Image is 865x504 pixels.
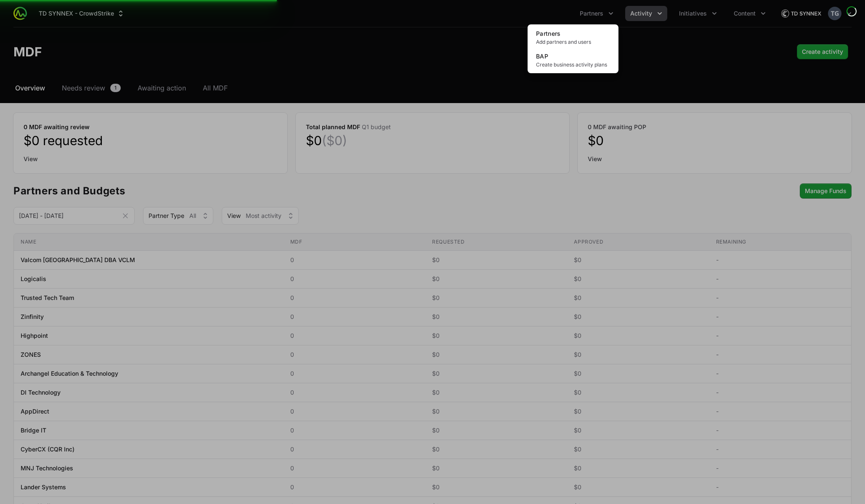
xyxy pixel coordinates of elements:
[536,53,548,60] span: BAP
[536,30,561,37] span: Partners
[529,26,617,49] a: PartnersAdd partners and users
[536,39,610,45] span: Add partners and users
[27,6,771,21] div: Main navigation
[575,6,618,21] div: Partners menu
[529,49,617,72] a: BAPCreate business activity plans
[536,61,610,68] span: Create business activity plans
